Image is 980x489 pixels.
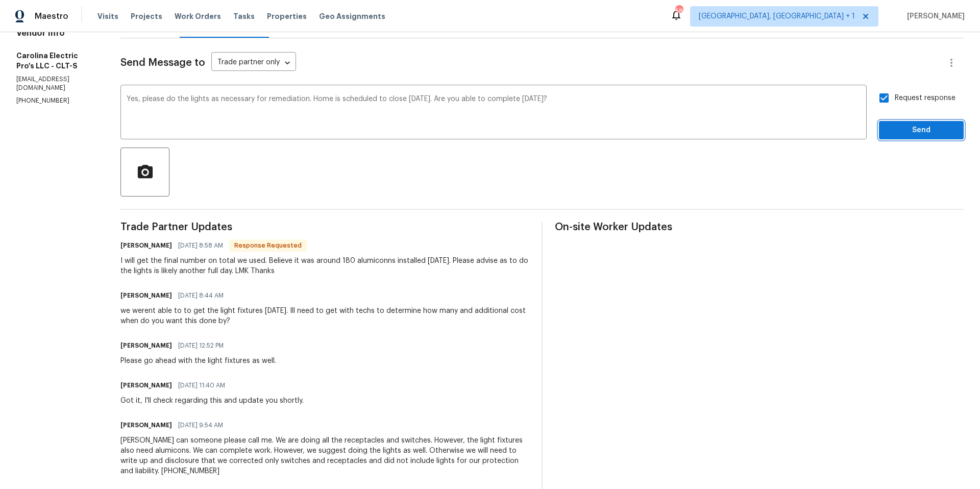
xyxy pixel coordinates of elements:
[16,28,96,38] h4: Vendor Info
[178,340,224,351] span: [DATE] 12:52 PM
[903,11,965,21] span: [PERSON_NAME]
[178,290,224,301] span: [DATE] 8:44 AM
[699,11,855,21] span: [GEOGRAPHIC_DATA], [GEOGRAPHIC_DATA] + 1
[16,51,96,71] h5: Carolina Electric Pro's LLC - CLT-S
[211,55,296,71] div: Trade partner only
[178,240,223,251] span: [DATE] 8:58 AM
[120,435,529,476] div: [PERSON_NAME] can someone please call me. We are doing all the receptacles and switches. However,...
[120,396,304,406] div: Got it, I'll check regarding this and update you shortly.
[16,75,96,92] p: [EMAIL_ADDRESS][DOMAIN_NAME]
[120,420,172,430] h6: [PERSON_NAME]
[131,11,162,21] span: Projects
[120,306,529,326] div: we werent able to to get the light fixtures [DATE]. Ill need to get with techs to determine how m...
[178,380,225,390] span: [DATE] 11:40 AM
[879,121,964,140] button: Send
[120,240,172,251] h6: [PERSON_NAME]
[895,93,955,104] span: Request response
[120,356,276,366] div: Please go ahead with the light fixtures as well.
[127,95,861,131] textarea: Yes, please do the lights as necessary for remediation. Home is scheduled to close [DATE]. Are yo...
[35,11,68,21] span: Maestro
[120,58,205,68] span: Send Message to
[16,96,96,105] p: [PHONE_NUMBER]
[319,11,385,21] span: Geo Assignments
[178,420,223,430] span: [DATE] 9:54 AM
[887,124,955,137] span: Send
[120,380,172,390] h6: [PERSON_NAME]
[120,340,172,351] h6: [PERSON_NAME]
[97,11,118,21] span: Visits
[120,290,172,301] h6: [PERSON_NAME]
[267,11,307,21] span: Properties
[233,13,255,20] span: Tasks
[555,222,964,232] span: On-site Worker Updates
[120,256,529,276] div: I will get the final number on total we used. Believe it was around 180 alumiconns installed [DAT...
[175,11,221,21] span: Work Orders
[230,240,306,251] span: Response Requested
[675,6,682,16] div: 58
[120,222,529,232] span: Trade Partner Updates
